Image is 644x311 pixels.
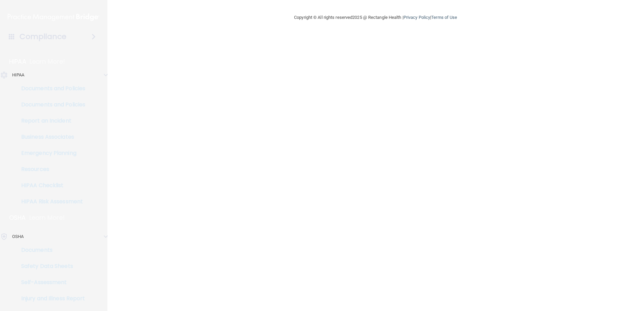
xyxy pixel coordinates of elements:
p: HIPAA Checklist [4,182,96,189]
h4: Compliance [20,32,66,41]
p: HIPAA Risk Assessment [4,198,96,205]
a: Terms of Use [431,15,457,20]
p: Documents and Policies [4,101,96,108]
p: Safety Data Sheets [4,263,96,270]
p: Report an Incident [4,117,96,124]
div: Copyright © All rights reserved 2025 @ Rectangle Health | | [253,7,498,28]
p: Resources [4,166,96,173]
p: Injury and Illness Report [4,295,96,302]
p: OSHA [9,214,26,222]
p: Business Associates [4,134,96,140]
p: Documents and Policies [4,85,96,92]
p: HIPAA [12,71,25,79]
p: Documents [4,247,96,253]
p: Learn More! [30,58,65,66]
p: Emergency Planning [4,150,96,157]
p: HIPAA [9,58,26,66]
p: OSHA [12,233,24,241]
p: Learn More! [29,214,65,222]
img: PMB logo [8,10,99,24]
p: Self-Assessment [4,279,96,286]
a: Privacy Policy [404,15,430,20]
